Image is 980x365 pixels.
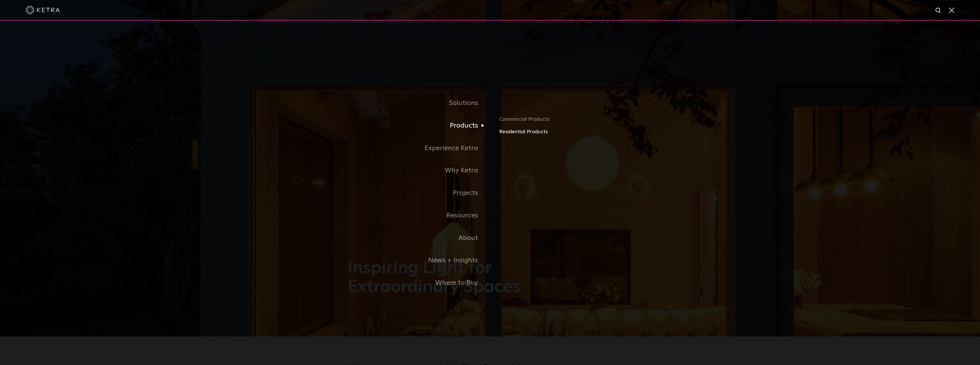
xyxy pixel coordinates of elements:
[348,227,490,249] a: About
[26,6,60,14] img: ketra-logo-2019-white
[935,7,942,14] img: search icon
[348,159,490,182] a: Why Ketra
[348,114,490,137] a: Products
[348,92,632,294] div: Navigation Menu
[348,249,490,272] a: News + Insights
[348,182,490,204] a: Projects
[499,128,632,136] a: Residential Products
[348,272,490,294] a: Where to Buy
[348,204,490,227] a: Resources
[348,92,490,114] a: Solutions
[348,137,490,160] a: Experience Ketra
[499,115,632,128] a: Commercial Products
